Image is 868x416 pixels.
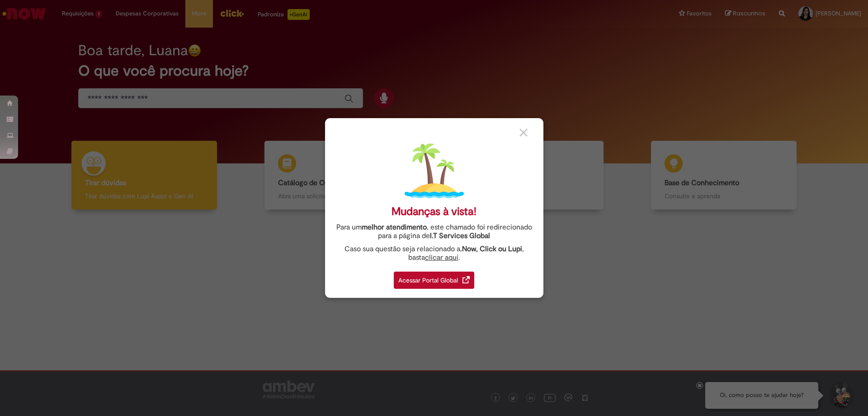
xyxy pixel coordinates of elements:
a: I.T Services Global [430,226,490,240]
a: clicar aqui [425,248,458,262]
img: island.png [405,141,464,201]
div: Acessar Portal Global [394,272,474,289]
strong: .Now, Click ou Lupi [460,244,522,253]
img: close_button_grey.png [519,129,528,137]
img: redirect_link.png [462,276,470,283]
strong: melhor atendimento [362,223,427,232]
div: Mudanças à vista! [392,205,476,218]
a: Acessar Portal Global [394,267,474,289]
div: Caso sua questão seja relacionado a , basta . [332,245,537,262]
div: Para um , este chamado foi redirecionado para a página de [332,223,537,240]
